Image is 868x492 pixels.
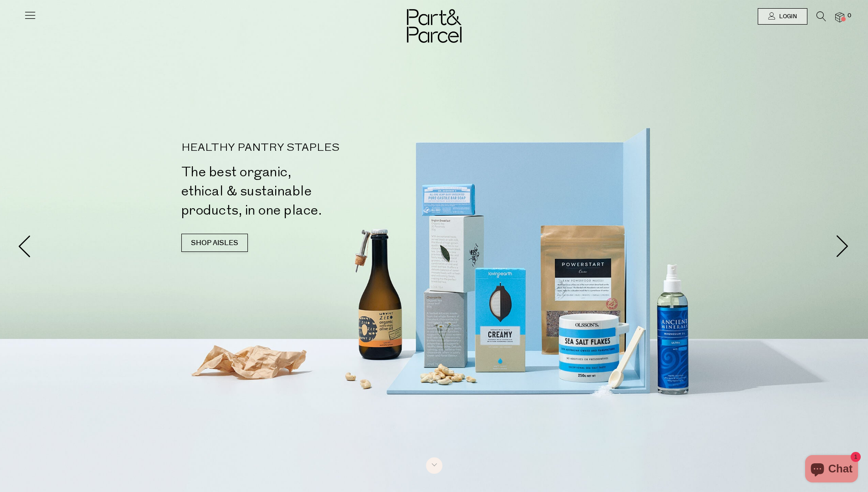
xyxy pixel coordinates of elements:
[777,13,797,20] span: Login
[835,12,844,22] a: 0
[802,455,861,485] inbox-online-store-chat: Shopify online store chat
[181,234,248,252] a: SHOP AISLES
[407,9,462,43] img: Part&Parcel
[845,12,853,20] span: 0
[758,8,807,25] a: Login
[181,143,438,154] p: HEALTHY PANTRY STAPLES
[181,163,438,220] h2: The best organic, ethical & sustainable products, in one place.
